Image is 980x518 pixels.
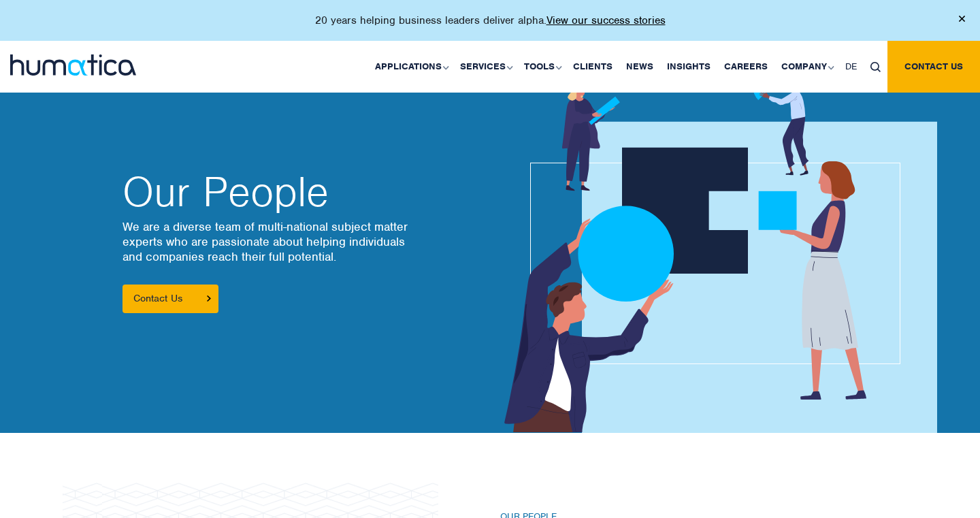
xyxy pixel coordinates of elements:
a: Company [774,41,838,93]
a: Clients [566,41,619,93]
p: 20 years helping business leaders deliver alpha. [315,14,666,27]
a: Insights [660,41,717,93]
img: logo [10,54,136,76]
img: search_icon [870,62,881,72]
img: arrowicon [207,295,211,302]
a: News [619,41,660,93]
a: Applications [368,41,453,93]
a: View our success stories [546,14,666,27]
h2: Our People [122,172,476,212]
a: Services [453,41,517,93]
a: Contact Us [122,285,218,313]
a: Contact us [887,41,980,93]
img: about_banner1 [468,73,937,433]
span: DE [845,61,857,72]
a: Tools [517,41,566,93]
a: Careers [717,41,774,93]
a: DE [838,41,864,93]
p: We are a diverse team of multi-national subject matter experts who are passionate about helping i... [122,219,476,264]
